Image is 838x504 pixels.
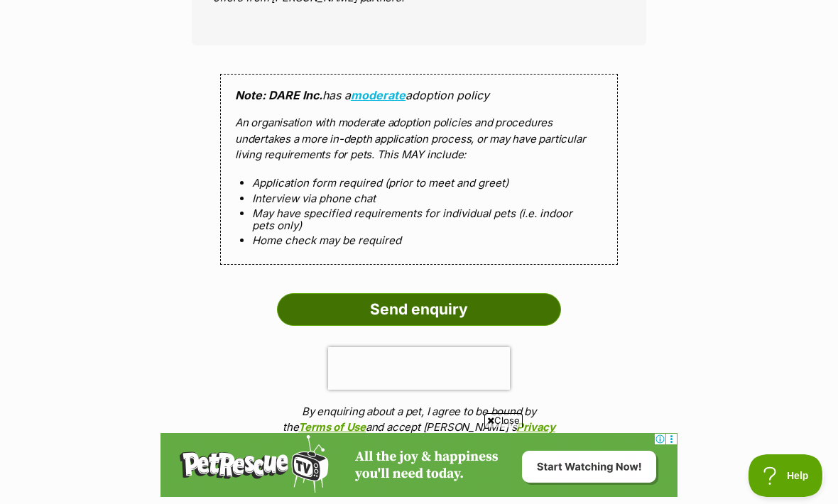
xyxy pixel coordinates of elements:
input: Send enquiry [277,293,561,326]
iframe: Help Scout Beacon - Open [749,454,824,497]
p: By enquiring about a pet, I agree to be bound by the and accept [PERSON_NAME]'s [277,404,561,452]
strong: Note: DARE Inc. [235,88,322,102]
li: Application form required (prior to meet and greet) [252,177,586,189]
li: Interview via phone chat [252,192,586,204]
li: May have specified requirements for individual pets (i.e. indoor pets only) [252,207,586,232]
div: has a adoption policy [220,74,618,265]
span: Close [484,413,523,427]
a: Terms of Use [298,420,365,434]
li: Home check may be required [252,234,586,246]
a: Privacy Policy. [402,420,555,450]
iframe: reCAPTCHA [328,347,510,390]
p: An organisation with moderate adoption policies and procedures undertakes a more in-depth applica... [235,115,603,163]
iframe: Advertisement [160,433,678,497]
a: moderate [351,88,406,102]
